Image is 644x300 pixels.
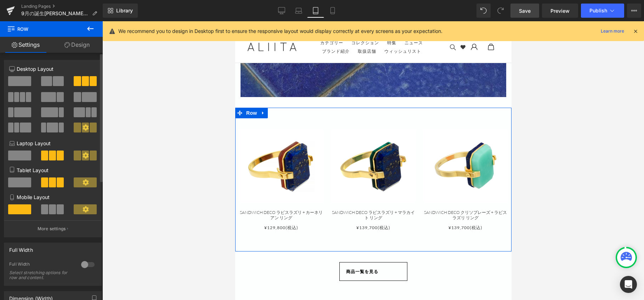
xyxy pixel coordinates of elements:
img: SANDWICH DECO ラピスラズリ + カーネリアン リング [4,108,89,182]
button: More settings [4,220,101,237]
button: Undo [476,4,491,18]
p: Tablet Layout [9,166,96,174]
img: SANDWICH DECO ラピスラズリ + マラカイト リング [96,108,181,182]
a: Expand / Collapse [23,86,33,97]
p: Mobile Layout [9,193,96,201]
span: ニュース [169,19,188,24]
a: SANDWICH DECO ラピスラズリ + マラカイト リング [96,189,181,199]
p: ¥139,700(税込) [96,203,181,210]
span: Row [7,21,78,37]
button: More [627,4,641,18]
p: Laptop Layout [9,140,96,147]
span: Preview [550,7,570,15]
a: SANDWICH DECO ラピスラズリ + カーネリアン リング [4,189,89,199]
a: ニュース [166,17,191,26]
span: Publish [589,8,607,13]
a: 商品一覧を見る [104,241,172,260]
a: Learn more [598,27,627,35]
p: ¥139,700(税込) [188,203,273,210]
a: 取扱店舗 [119,26,145,34]
span: Row [9,86,23,97]
a: 特集 [148,17,165,26]
a: ニュースレター登録で10%OFFクーポンプレゼント！ [1,1,276,9]
div: Open Intercom Messenger [620,276,637,293]
a: Design [51,37,103,53]
img: SANDWICH DECO クリソプレーズ + ラピスラズリ リング [188,108,273,182]
span: 商品一覧を見る [111,245,143,256]
p: ¥129,800(税込) [4,203,89,210]
a: Desktop [273,4,290,18]
button: Publish [581,4,624,18]
div: Select stretching options for row and content. [9,270,73,280]
a: カテゴリー [81,17,112,26]
a: Tablet [307,4,324,18]
p: More settings [38,226,66,232]
span: 取扱店舗 [123,27,141,33]
span: Save [519,7,531,15]
span: ブランド紹介 [87,27,114,33]
span: 9月の誕生[PERSON_NAME]「サファイア」「ラピスラズリ」｜【ALIITA】[PERSON_NAME]公式オンラインストア [21,11,89,16]
a: New Library [103,4,138,18]
p: Desktop Layout [9,65,96,73]
span: ウィッシュリスト [149,27,186,33]
span: Library [116,7,133,14]
div: Full Width [9,243,33,253]
a: コレクション [113,17,147,26]
a: Landing Pages [21,4,103,9]
a: ウィッシュリスト [146,26,190,34]
div: Full Width [9,261,74,269]
a: Preview [542,4,578,18]
a: SANDWICH DECO クリソプレーズ + ラピスラズリ リング [188,189,273,199]
button: Redo [493,4,508,18]
a: ブランド紹介 [83,26,118,34]
p: We recommend you to design in Desktop first to ensure the responsive layout would display correct... [118,27,442,35]
a: Laptop [290,4,307,18]
a: Mobile [324,4,341,18]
